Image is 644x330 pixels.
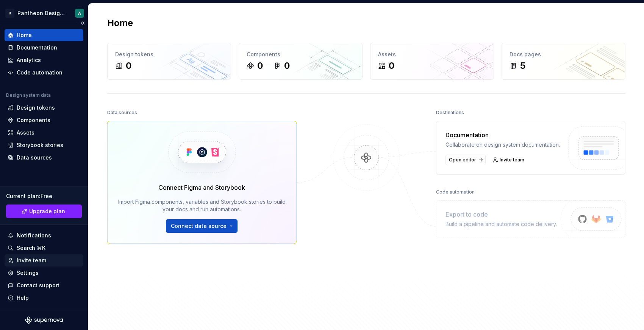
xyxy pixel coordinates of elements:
[5,292,83,304] button: Help
[171,222,227,230] span: Connect data source
[17,31,32,39] div: Home
[107,17,133,29] h2: Home
[257,60,263,72] div: 0
[25,316,63,324] svg: Supernova Logo
[17,294,29,302] div: Help
[166,219,238,233] button: Connect data source
[107,107,137,118] div: Data sources
[5,67,83,79] a: Code automation
[78,10,81,16] div: A
[107,43,231,80] a: Design tokens0
[445,220,557,228] div: Build a pipeline and automate code delivery.
[17,44,57,51] div: Documentation
[445,155,486,165] a: Open editor
[284,60,290,72] div: 0
[389,60,394,72] div: 0
[118,198,286,213] div: Import Figma components, variables and Storybook stories to build your docs and run automations.
[17,244,45,252] div: Search ⌘K
[490,155,528,165] a: Invite team
[17,104,55,112] div: Design tokens
[5,9,14,18] div: B
[17,154,52,161] div: Data sources
[158,183,245,192] div: Connect Figma and Storybook
[445,210,557,219] div: Export to code
[5,139,83,151] a: Storybook stories
[5,267,83,279] a: Settings
[449,157,476,163] span: Open editor
[378,51,486,58] div: Assets
[510,51,617,58] div: Docs pages
[17,141,63,149] div: Storybook stories
[77,18,88,28] button: Collapse sidebar
[247,51,355,58] div: Components
[6,205,82,218] a: Upgrade plan
[17,116,50,124] div: Components
[445,130,560,139] div: Documentation
[6,192,82,200] div: Current plan : Free
[17,56,41,64] div: Analytics
[520,60,525,72] div: 5
[17,232,51,239] div: Notifications
[5,42,83,54] a: Documentation
[239,43,363,80] a: Components00
[445,141,560,149] div: Collaborate on design system documentation.
[29,208,65,215] span: Upgrade plan
[5,254,83,266] a: Invite team
[436,187,475,197] div: Code automation
[5,29,83,41] a: Home
[5,54,83,66] a: Analytics
[17,9,66,17] div: Pantheon Design System
[2,5,86,21] button: BPantheon Design SystemA
[500,157,524,163] span: Invite team
[5,114,83,126] a: Components
[6,92,51,98] div: Design system data
[115,51,223,58] div: Design tokens
[502,43,625,80] a: Docs pages5
[5,102,83,114] a: Design tokens
[17,257,46,264] div: Invite team
[17,282,59,289] div: Contact support
[17,69,63,76] div: Code automation
[5,152,83,164] a: Data sources
[17,129,34,136] div: Assets
[436,107,464,118] div: Destinations
[126,60,131,72] div: 0
[5,279,83,291] button: Contact support
[5,229,83,242] button: Notifications
[17,269,39,277] div: Settings
[370,43,494,80] a: Assets0
[5,242,83,254] button: Search ⌘K
[5,127,83,139] a: Assets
